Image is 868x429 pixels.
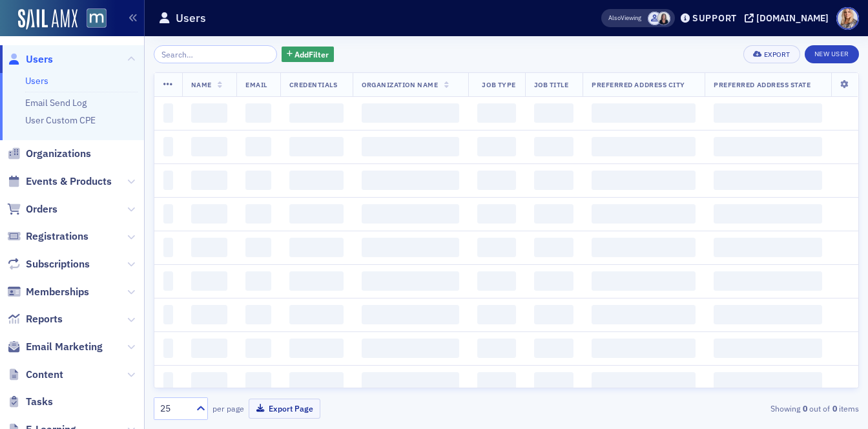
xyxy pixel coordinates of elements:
span: Tasks [26,395,53,409]
strong: 0 [830,403,839,414]
button: Export [743,45,800,63]
span: ‌ [245,204,271,224]
a: Reports [7,312,63,326]
button: AddFilter [282,47,335,63]
span: ‌ [592,171,696,190]
span: ‌ [289,103,344,123]
a: Users [25,75,48,87]
a: Orders [7,202,57,216]
span: ‌ [534,171,574,190]
span: ‌ [163,204,173,224]
span: ‌ [592,204,696,224]
span: ‌ [245,339,271,358]
span: Credentials [289,80,338,89]
span: ‌ [714,137,822,156]
span: Job Type [482,80,515,89]
span: ‌ [592,271,696,291]
div: [DOMAIN_NAME] [756,12,829,24]
span: ‌ [191,339,228,358]
span: Events & Products [26,174,112,189]
div: Export [764,51,790,58]
span: Viewing [608,14,641,23]
span: ‌ [592,339,696,358]
span: ‌ [362,103,459,123]
span: ‌ [245,171,271,190]
span: ‌ [191,305,228,324]
a: Users [7,52,53,67]
span: Preferred Address State [714,80,811,89]
span: Orders [26,202,57,216]
span: ‌ [534,238,574,257]
a: Subscriptions [7,257,90,271]
span: ‌ [163,171,173,190]
input: Search… [154,45,277,63]
span: ‌ [592,238,696,257]
span: ‌ [362,204,459,224]
span: ‌ [362,339,459,358]
span: ‌ [477,204,516,224]
h1: Users [176,10,206,26]
span: ‌ [534,372,574,392]
div: Showing out of items [633,403,859,414]
span: Memberships [26,285,89,299]
span: ‌ [163,372,173,392]
a: User Custom CPE [25,114,96,126]
span: ‌ [245,372,271,392]
a: Tasks [7,395,53,409]
span: Subscriptions [26,257,90,271]
div: Support [692,12,737,24]
span: ‌ [245,271,271,291]
span: ‌ [477,171,516,190]
span: Justin Chase [648,12,661,25]
img: SailAMX [18,9,77,30]
span: ‌ [163,305,173,324]
span: ‌ [362,171,459,190]
button: [DOMAIN_NAME] [745,14,833,23]
span: ‌ [191,204,228,224]
span: ‌ [163,137,173,156]
span: ‌ [477,339,516,358]
a: Email Marketing [7,340,103,354]
strong: 0 [800,403,809,414]
span: Add Filter [294,48,329,60]
span: ‌ [714,238,822,257]
a: New User [805,45,859,63]
span: Job Title [534,80,569,89]
span: ‌ [362,271,459,291]
span: Content [26,368,63,382]
a: Registrations [7,229,88,244]
label: per page [212,403,244,414]
span: Email [245,80,267,89]
span: ‌ [362,137,459,156]
span: ‌ [534,204,574,224]
span: ‌ [289,171,344,190]
button: Export Page [249,399,320,419]
span: ‌ [714,339,822,358]
span: Preferred Address City [592,80,685,89]
a: Email Send Log [25,97,87,109]
span: ‌ [362,372,459,392]
span: ‌ [245,305,271,324]
span: ‌ [245,238,271,257]
a: Organizations [7,147,91,161]
span: Organizations [26,147,91,161]
span: ‌ [163,339,173,358]
span: ‌ [362,305,459,324]
span: ‌ [163,103,173,123]
div: Also [608,14,621,22]
span: ‌ [477,372,516,392]
span: ‌ [714,103,822,123]
div: 25 [160,402,189,415]
span: ‌ [245,137,271,156]
span: ‌ [191,372,228,392]
span: ‌ [191,137,228,156]
a: Events & Products [7,174,112,189]
span: ‌ [289,305,344,324]
span: Profile [836,7,859,30]
span: ‌ [477,103,516,123]
span: ‌ [289,271,344,291]
span: ‌ [362,238,459,257]
span: ‌ [477,238,516,257]
img: SailAMX [87,8,107,28]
